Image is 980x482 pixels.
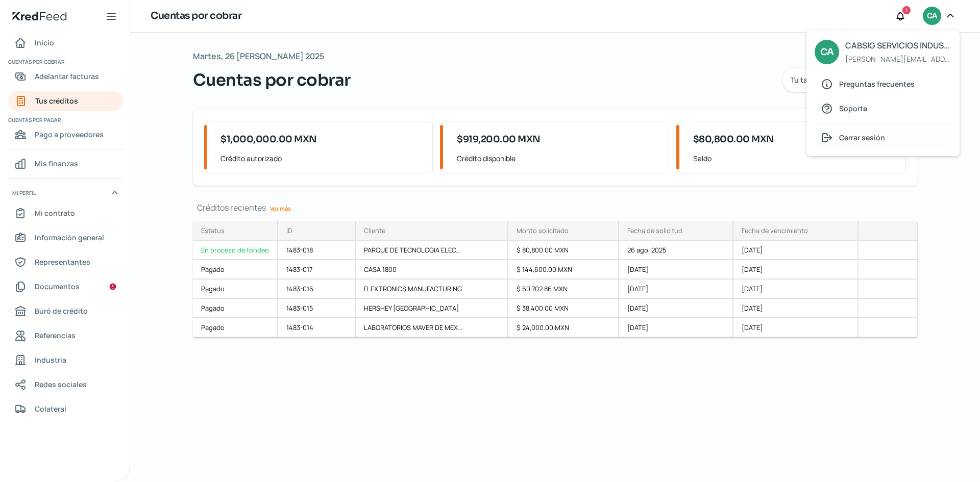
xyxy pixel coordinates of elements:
div: [DATE] [619,260,733,280]
span: $1,000,000.00 MXN [220,133,317,146]
span: Adelantar facturas [35,70,99,83]
div: 26 ago, 2025 [619,241,733,260]
a: Colateral [8,399,123,419]
a: Información general [8,227,123,248]
a: Pagado [193,299,278,318]
div: [DATE] [733,299,859,318]
span: Crédito autorizado [220,152,424,165]
span: Mis finanzas [35,157,78,170]
span: Soporte [839,102,867,115]
div: $ 80,800.00 MXN [508,241,619,260]
div: $ 24,000.00 MXN [508,318,619,338]
span: Representantes [35,256,90,268]
span: $919,200.00 MXN [457,133,541,146]
div: $ 144,600.00 MXN [508,260,619,280]
a: Tus créditos [8,91,123,111]
span: Pago a proveedores [35,128,104,141]
div: PARQUE DE TECNOLOGIA ELEC... [356,241,508,260]
span: [PERSON_NAME][EMAIL_ADDRESS][DOMAIN_NAME] [845,53,951,65]
div: 1483-017 [278,260,356,280]
div: 1483-016 [278,280,356,299]
div: [DATE] [733,260,859,280]
span: Colateral [35,402,66,415]
a: Industria [8,350,123,370]
span: Preguntas frecuentes [839,78,915,90]
span: Tus créditos [35,94,78,107]
div: Cliente [364,226,385,235]
div: [DATE] [619,299,733,318]
a: Mis finanzas [8,154,123,174]
span: Redes sociales [35,378,87,391]
a: Inicio [8,33,123,53]
a: Documentos [8,276,123,297]
div: Monto solicitado [517,226,569,235]
a: Referencias [8,325,123,346]
a: Ver más [266,200,295,216]
a: Representantes [8,252,123,272]
span: Cuentas por cobrar [193,68,351,92]
span: Inicio [35,36,54,49]
span: $80,800.00 MXN [693,133,774,146]
div: 1483-018 [278,241,356,260]
span: Mi contrato [35,207,75,219]
span: CA [820,44,834,60]
span: Industria [35,353,66,366]
a: Pago a proveedores [8,124,123,145]
div: [DATE] [619,280,733,299]
span: Crédito disponible [457,152,660,165]
div: [DATE] [619,318,733,338]
span: Martes, 26 [PERSON_NAME] 2025 [193,49,324,64]
div: Fecha de vencimiento [742,226,808,235]
div: FLEXTRONICS MANUFACTURING... [356,280,508,299]
span: Referencias [35,329,76,342]
div: CASA 1800 [356,260,508,280]
a: Adelantar facturas [8,66,123,87]
a: Pagado [193,280,278,299]
span: Cerrar sesión [839,131,885,144]
a: En proceso de fondeo [193,241,278,260]
a: Pagado [193,260,278,280]
span: Cuentas por pagar [8,115,121,124]
a: Pagado [193,318,278,338]
div: HERSHEY [GEOGRAPHIC_DATA] [356,299,508,318]
div: [DATE] [733,318,859,338]
div: ID [286,226,292,235]
div: Créditos recientes [193,202,918,213]
div: [DATE] [733,241,859,260]
div: [DATE] [733,280,859,299]
div: 1483-015 [278,299,356,318]
a: Redes sociales [8,374,123,395]
span: Buró de crédito [35,305,88,317]
div: Estatus [201,226,225,235]
span: Información general [35,231,104,244]
span: Cuentas por cobrar [8,57,121,66]
div: LABORATORIOS MAVER DE MEX... [356,318,508,338]
h1: Cuentas por cobrar [151,9,241,23]
div: $ 60,702.86 MXN [508,280,619,299]
a: Buró de crédito [8,301,123,321]
a: Mi contrato [8,203,123,223]
span: Tu tasa de interés mensual: 2.35 % [791,77,910,84]
div: 1483-014 [278,318,356,338]
span: CA [927,10,937,22]
span: Documentos [35,280,80,293]
div: Fecha de solicitud [627,226,682,235]
span: Mi perfil [12,188,36,197]
div: $ 38,400.00 MXN [508,299,619,318]
span: 1 [905,6,908,15]
span: Saldo [693,152,897,165]
span: CABSIG SERVICIOS INDUSTRIALES S DE RL DE CV [845,38,951,53]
